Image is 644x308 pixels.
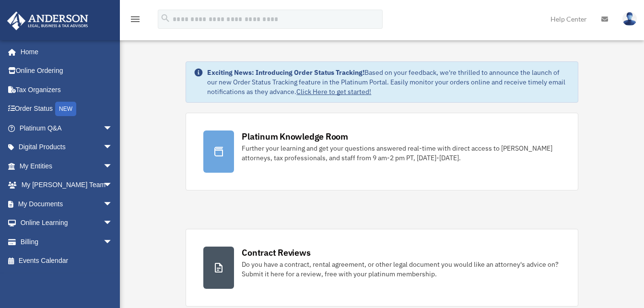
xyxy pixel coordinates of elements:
[7,251,127,271] a: Events Calendar
[7,118,127,138] a: Platinum Q&Aarrow_drop_down
[622,12,637,26] img: User Pic
[103,138,122,157] span: arrow_drop_down
[7,156,127,176] a: My Entitiesarrow_drop_down
[186,113,578,190] a: Platinum Knowledge Room Further your learning and get your questions answered real-time with dire...
[4,12,91,30] img: Anderson Advisors Platinum Portal
[207,68,570,96] div: Based on your feedback, we're thrilled to announce the launch of our new Order Status Tracking fe...
[242,130,348,142] div: Platinum Knowledge Room
[7,99,127,119] a: Order StatusNEW
[129,17,141,25] a: menu
[103,176,122,195] span: arrow_drop_down
[242,247,310,259] div: Contract Reviews
[103,118,122,138] span: arrow_drop_down
[296,87,371,96] a: Click Here to get started!
[55,102,76,116] div: NEW
[160,13,171,24] i: search
[242,260,560,279] div: Do you have a contract, rental agreement, or other legal document you would like an attorney's ad...
[242,143,560,163] div: Further your learning and get your questions answered real-time with direct access to [PERSON_NAM...
[7,80,127,99] a: Tax Organizers
[7,42,122,61] a: Home
[129,13,141,25] i: menu
[7,194,127,213] a: My Documentsarrow_drop_down
[103,194,122,214] span: arrow_drop_down
[7,61,127,81] a: Online Ordering
[7,213,127,233] a: Online Learningarrow_drop_down
[7,232,127,251] a: Billingarrow_drop_down
[207,68,364,77] strong: Exciting News: Introducing Order Status Tracking!
[103,156,122,176] span: arrow_drop_down
[7,138,127,157] a: Digital Productsarrow_drop_down
[103,213,122,233] span: arrow_drop_down
[7,176,127,195] a: My [PERSON_NAME] Teamarrow_drop_down
[186,229,578,307] a: Contract Reviews Do you have a contract, rental agreement, or other legal document you would like...
[103,232,122,252] span: arrow_drop_down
